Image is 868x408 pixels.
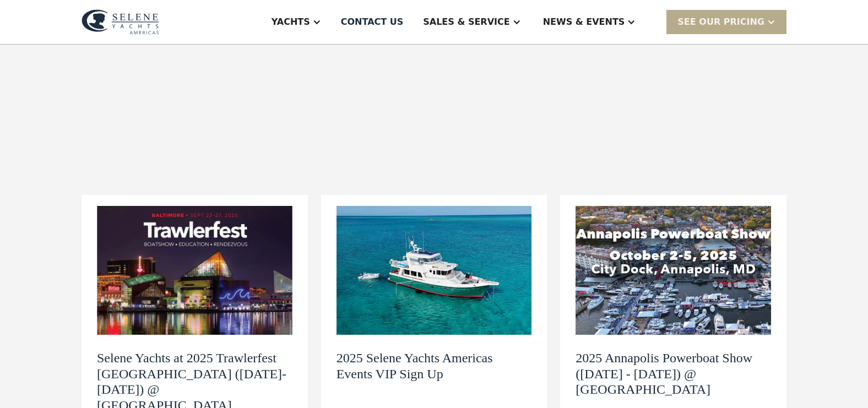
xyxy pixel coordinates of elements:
div: Sales & Service [423,15,509,29]
div: Yachts [272,15,310,29]
div: SEE Our Pricing [677,15,764,29]
div: News & EVENTS [543,15,625,29]
div: Contact US [341,15,404,29]
h2: 2025 Annapolis Powerboat Show ([DATE] - [DATE]) @ [GEOGRAPHIC_DATA] [576,350,771,398]
h2: 2025 Selene Yachts Americas Events VIP Sign Up [337,350,532,382]
div: SEE Our Pricing [666,10,786,34]
img: logo [82,9,159,35]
